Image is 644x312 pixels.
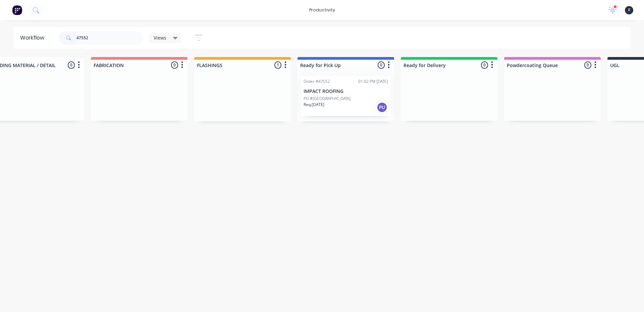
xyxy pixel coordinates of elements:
[12,5,22,15] img: Factory
[154,34,166,41] span: Views
[306,5,338,15] div: productivity
[20,34,48,42] div: Workflow
[76,31,143,45] input: Search for orders...
[628,7,630,13] span: F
